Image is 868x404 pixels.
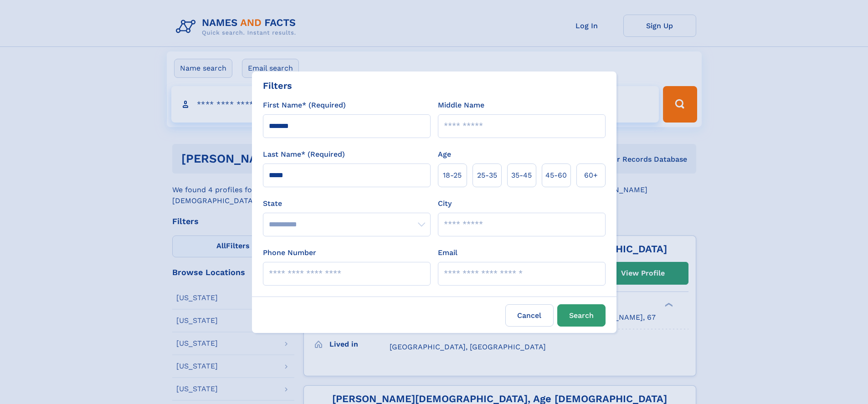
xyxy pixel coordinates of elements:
[477,170,497,181] span: 25‑35
[263,79,292,92] div: Filters
[511,170,532,181] span: 35‑45
[557,304,606,327] button: Search
[263,100,346,111] label: First Name* (Required)
[438,100,484,111] label: Middle Name
[438,149,451,160] label: Age
[438,247,457,258] label: Email
[443,170,462,181] span: 18‑25
[438,198,452,209] label: City
[505,304,554,327] label: Cancel
[545,170,567,181] span: 45‑60
[263,149,345,160] label: Last Name* (Required)
[584,170,598,181] span: 60+
[263,247,316,258] label: Phone Number
[263,198,431,209] label: State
